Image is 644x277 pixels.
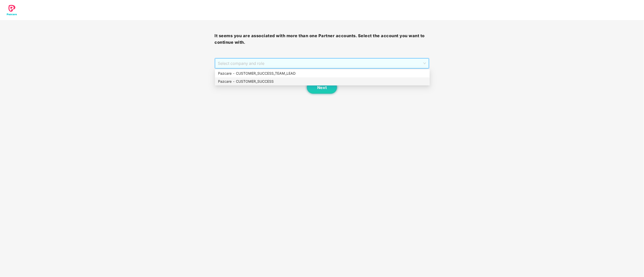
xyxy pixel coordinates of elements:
[218,59,426,68] span: Select company and role
[218,79,427,84] div: Pazcare - CUSTOMER_SUCCESS
[215,33,430,45] h3: It seems you are associated with more than one Partner accounts. Select the account you want to c...
[215,69,430,77] div: Pazcare - CUSTOMER_SUCCESS_TEAM_LEAD
[317,85,327,90] span: Next
[218,71,427,76] div: Pazcare - CUSTOMER_SUCCESS_TEAM_LEAD
[307,81,337,94] button: Next
[215,77,430,85] div: Pazcare - CUSTOMER_SUCCESS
